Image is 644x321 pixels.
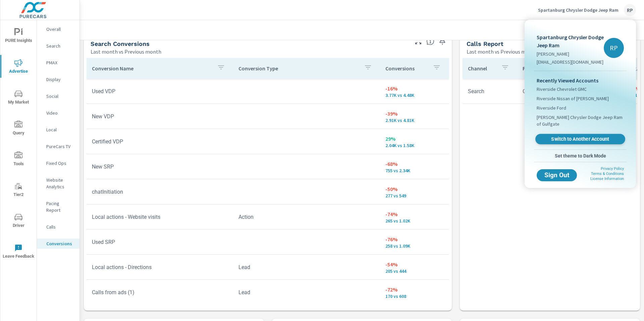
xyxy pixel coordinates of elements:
[537,33,604,49] p: Spartanburg Chrysler Dodge Jeep Ram
[604,38,624,58] div: RP
[537,59,604,65] p: [EMAIL_ADDRESS][DOMAIN_NAME]
[537,51,604,57] p: [PERSON_NAME]
[537,169,577,181] button: Sign Out
[537,153,624,159] span: Set theme to Dark Mode
[539,136,621,142] span: Switch to Another Account
[601,167,624,171] a: Privacy Policy
[542,172,572,178] span: Sign Out
[537,86,587,92] span: Riverside Chevrolet GMC
[534,150,627,162] button: Set theme to Dark Mode
[537,76,624,84] p: Recently Viewed Accounts
[590,177,624,181] a: License Information
[591,172,624,176] a: Terms & Conditions
[537,105,566,111] span: Riverside Ford
[535,134,625,144] a: Switch to Another Account
[537,114,624,127] span: [PERSON_NAME] Chrysler Dodge Jeep Ram of Gulfgate
[537,95,609,102] span: Riverside Nissan of [PERSON_NAME]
